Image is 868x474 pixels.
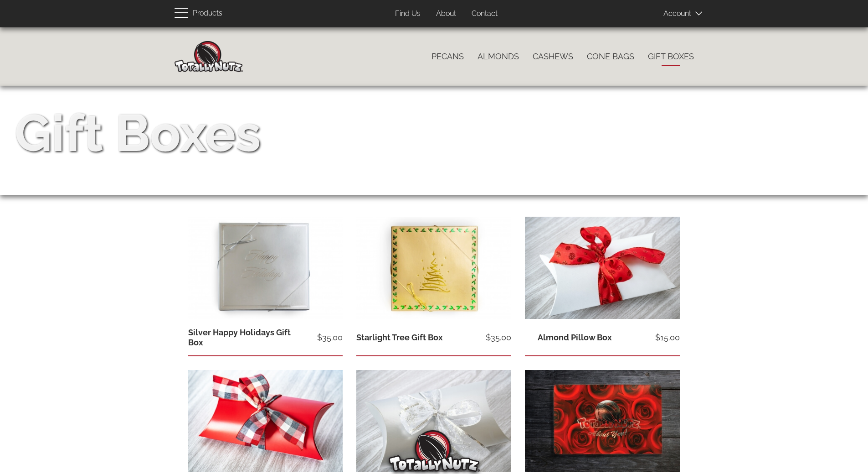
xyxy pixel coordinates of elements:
a: Cone Bags [580,47,641,66]
span: Products [193,7,222,20]
a: Silver Happy Holidays Gift Box [188,328,291,347]
img: 2 part gift box with red roses printed on it, Totally Nutz logo printed on top in gold [525,370,680,472]
a: Almond Pillow Box [538,333,612,342]
img: Almonds, cinnamon glazed almonds, gift, nuts, gift box, pillow box, client gift, holiday gift, to... [525,217,680,320]
a: Pecans [425,47,471,66]
a: Starlight Tree Gift Box [356,333,443,342]
a: About [429,5,463,23]
a: Find Us [388,5,427,23]
a: Gift Boxes [641,47,701,66]
a: Cashews [526,47,580,66]
img: Home [175,41,243,72]
div: Gift Boxes [15,97,261,170]
img: Silver pillow box wrapped with white and silver ribbon with cinnamon roasted pecan inside [356,370,511,472]
a: Almonds [471,47,526,66]
img: starlight gift box, gold top with black 4-part bottom, tied with a gold elastic ribbon. Photo tak... [356,217,511,320]
img: Cashews Pillow Box, Nutz, sugared nuts, sugar and cinnamon cashews, cashews, gift, gift box, nuts... [188,370,343,474]
img: Totally Nutz Logo [389,430,480,472]
a: Contact [465,5,504,23]
img: silver 4-part happy holidays gift box, tied with silver elastic ribbon. Photo taken on a white ba... [188,217,343,320]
